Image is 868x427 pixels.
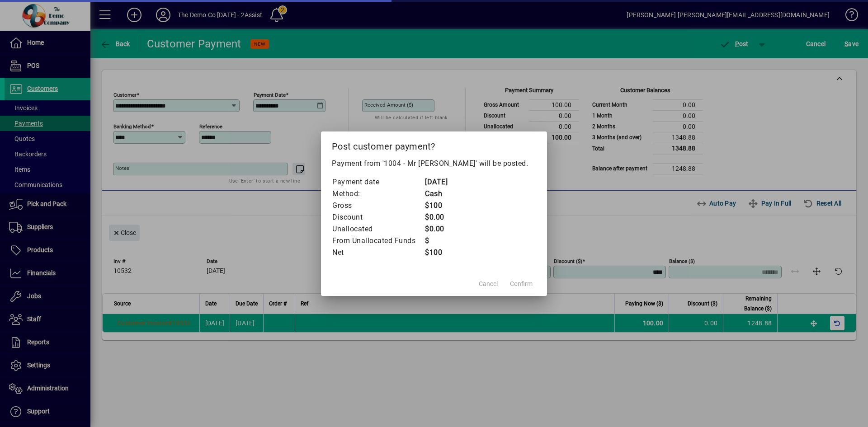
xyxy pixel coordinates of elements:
td: [DATE] [425,176,461,188]
td: Cash [425,188,461,200]
td: Payment date [332,176,425,188]
h2: Post customer payment? [321,131,547,158]
td: $100 [425,247,461,258]
td: $0.00 [425,211,461,223]
td: From Unallocated Funds [332,235,425,247]
td: $ [425,235,461,247]
td: Discount [332,211,425,223]
td: Unallocated [332,223,425,235]
td: $100 [425,200,461,211]
td: $0.00 [425,223,461,235]
p: Payment from '1004 - Mr [PERSON_NAME]' will be posted. [332,158,536,169]
td: Net [332,247,425,258]
td: Gross [332,200,425,211]
td: Method: [332,188,425,200]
